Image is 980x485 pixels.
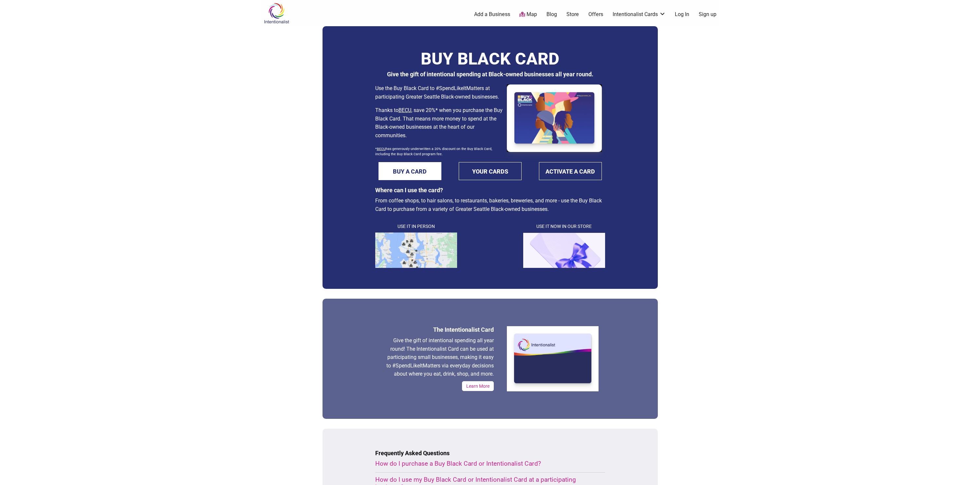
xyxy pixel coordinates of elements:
p: Use the Buy Black Card to #SpendLikeItMatters at participating Greater Seattle Black-owned busine... [375,84,504,101]
p: Thanks to , save 20%* when you purchase the Buy Black Card. That means more money to spend at the... [375,106,504,140]
p: Give the gift of intentional spending all year round! The Intentionalist Card can be used at part... [382,336,494,378]
sub: * has generously underwritten a 20% discount on the Buy Black Card, including the Buy Black Card ... [375,147,492,156]
img: cardpurple1.png [523,233,605,268]
a: Store [566,11,579,18]
a: Map [519,11,537,18]
a: Blog [546,11,557,18]
a: BECU [377,147,386,151]
summary: How do I purchase a Buy Black Card or Intentionalist Card? [375,460,589,467]
h3: Give the gift of intentional spending at Black-owned businesses all year round. [375,71,605,78]
a: YOUR CARDS [459,162,522,180]
h3: The Intentionalist Card [382,326,494,333]
img: Intentionalist_white.png [507,326,599,391]
h3: Frequently Asked Questions [375,450,605,457]
a: BECU [398,107,411,113]
a: BUY A CARD [379,162,441,180]
a: Sign up [699,11,716,18]
h1: BUY BLACK CARD [375,47,605,67]
a: Add a Business [474,11,510,18]
img: Buy Black Card [507,84,602,152]
img: Intentionalist [261,3,292,24]
h4: Use It in Person [375,223,457,230]
a: ACTIVATE A CARD [539,162,602,180]
p: From coffee shops, to hair salons, to restaurants, bakeries, breweries, and more - use the Buy Bl... [375,196,605,213]
a: Offers [588,11,603,18]
details: Both cards are available in the , with the option to select a physical or digital card. [375,460,589,469]
a: Learn More [462,381,494,391]
a: Log In [675,11,689,18]
a: Intentionalist Cards [613,11,666,18]
h3: Where can I use the card? [375,187,605,194]
img: map.png [375,233,457,268]
h4: Use It Now in Our Store [523,223,605,230]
